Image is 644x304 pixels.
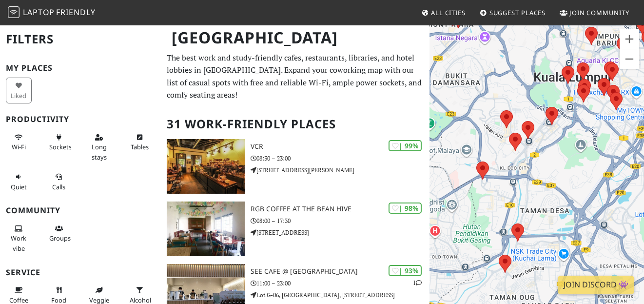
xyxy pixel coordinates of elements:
[476,4,550,21] a: Suggest Places
[6,24,155,54] h2: Filters
[11,182,27,191] span: Quiet
[86,129,112,165] button: Long stays
[251,216,429,225] p: 08:00 – 17:30
[46,221,72,246] button: Groups
[6,63,155,73] h3: My Places
[52,182,65,191] span: Video/audio calls
[251,228,429,237] p: [STREET_ADDRESS]
[251,267,429,276] h3: See Cafe @ [GEOGRAPHIC_DATA]
[167,139,244,194] img: VCR
[251,205,429,213] h3: RGB Coffee at the Bean Hive
[251,154,429,163] p: 08:30 – 23:00
[49,142,72,151] span: Power sockets
[6,221,32,256] button: Work vibe
[161,202,429,256] a: RGB Coffee at the Bean Hive | 98% RGB Coffee at the Bean Hive 08:00 – 17:30 [STREET_ADDRESS]
[620,49,639,69] button: Zoom out
[251,279,429,288] p: 11:00 – 23:00
[558,276,634,294] a: Join Discord 👾
[49,234,71,243] span: Group tables
[12,142,26,151] span: Stable Wi-Fi
[6,115,155,124] h3: Productivity
[389,140,422,151] div: | 99%
[167,109,423,139] h2: 31 Work-Friendly Places
[431,8,466,17] span: All Cities
[46,169,72,195] button: Calls
[417,4,469,21] a: All Cities
[6,129,32,155] button: Wi-Fi
[46,129,72,155] button: Sockets
[164,24,427,51] h1: [GEOGRAPHIC_DATA]
[167,202,244,256] img: RGB Coffee at the Bean Hive
[251,290,429,300] p: Lot G-06, [GEOGRAPHIC_DATA], [STREET_ADDRESS]
[8,6,20,18] img: LaptopFriendly
[6,169,32,195] button: Quiet
[56,7,95,18] span: Friendly
[389,265,422,276] div: | 93%
[6,206,155,215] h3: Community
[251,165,429,175] p: [STREET_ADDRESS][PERSON_NAME]
[127,129,153,155] button: Tables
[413,278,422,287] p: 1
[6,268,155,277] h3: Service
[167,52,423,101] p: The best work and study-friendly cafes, restaurants, libraries, and hotel lobbies in [GEOGRAPHIC_...
[389,203,422,214] div: | 98%
[251,142,429,151] h3: VCR
[161,139,429,194] a: VCR | 99% VCR 08:30 – 23:00 [STREET_ADDRESS][PERSON_NAME]
[8,4,96,21] a: LaptopFriendly LaptopFriendly
[92,142,107,161] span: Long stays
[569,8,629,17] span: Join Community
[23,7,55,18] span: Laptop
[489,8,546,17] span: Suggest Places
[556,4,633,21] a: Join Community
[11,234,26,252] span: People working
[131,142,149,151] span: Work-friendly tables
[620,29,639,49] button: Zoom in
